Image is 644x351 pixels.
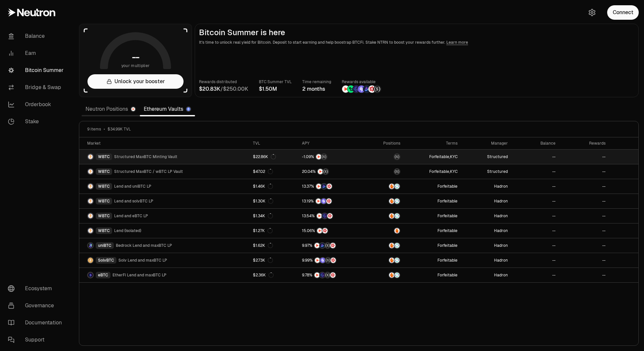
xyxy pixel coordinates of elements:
a: $22.86K [249,150,298,164]
img: NTRN [318,169,323,174]
a: Forfeitable [404,179,461,194]
button: Forfeitable [437,228,458,233]
p: It's time to unlock real yield for Bitcoin. Deposit to start earning and help boostrap BTCFi. Sta... [199,39,634,46]
button: KYC [450,169,458,174]
button: NTRNBedrock DiamondsMars Fragments [302,183,361,190]
button: NTRNStructured Points [302,168,361,175]
span: your multiplier [121,62,150,69]
a: Earn [3,45,71,62]
div: $22.86K [253,154,276,159]
img: Neutron Logo [131,107,135,111]
img: Mars Fragments [326,199,332,204]
button: NTRNBedrock DiamondsStructured PointsMars Fragments [302,242,361,249]
img: Amber [389,243,394,248]
a: Hadron [461,253,512,268]
img: Structured Points [325,258,331,263]
a: Neutron Positions [82,103,140,116]
button: Connect [607,5,639,20]
a: -- [512,238,559,253]
a: AmberSupervault [365,253,404,268]
img: maxBTC [394,154,400,159]
button: Forfeitable [437,272,458,278]
img: uniBTC Logo [88,243,93,248]
a: NTRNSolv PointsMars Fragments [298,194,365,208]
span: Solv Lend and maxBTC LP [118,258,167,263]
a: WBTC LogoWBTCStructured MaxBTC / wBTC LP Vault [79,164,249,179]
img: Solv Points [358,85,365,93]
div: $47.02 [253,169,273,174]
button: NTRNSolv PointsStructured PointsMars Fragments [302,257,361,264]
div: Market [87,141,245,146]
a: Forfeitable [404,253,461,268]
a: $1.30K [249,194,298,208]
button: maxBTC [369,168,400,175]
a: -- [512,179,559,194]
span: Lend (Isolated) [114,228,141,233]
a: Ecosystem [3,280,71,297]
button: Forfeitable [429,154,449,159]
a: -- [559,238,609,253]
img: EtherFi Points [322,213,327,219]
a: $1.46K [249,179,298,194]
div: WBTC [96,227,112,234]
img: NTRN [317,213,322,219]
a: Bridge & Swap [3,79,71,96]
a: -- [512,194,559,208]
span: EtherFi Lend and maxBTC LP [112,272,166,278]
img: Bedrock Diamonds [363,85,370,93]
a: Forfeitable [404,209,461,223]
span: Lend and eBTC LP [114,213,148,219]
h2: Bitcoin Summer is here [199,28,634,37]
a: uniBTC LogouniBTCBedrock Lend and maxBTC LP [79,238,249,253]
span: , [429,154,458,159]
img: NTRN [314,272,320,278]
a: -- [512,164,559,179]
img: WBTC Logo [88,169,93,174]
a: Ethereum Vaults [140,103,195,116]
a: NTRNMars Fragments [298,223,365,238]
img: Solv Points [321,199,326,204]
a: NTRNBedrock DiamondsStructured PointsMars Fragments [298,238,365,253]
a: WBTC LogoWBTCLend (Isolated) [79,223,249,238]
img: Bedrock Diamonds [320,243,325,248]
img: NTRN [316,154,321,159]
a: Bitcoin Summer [3,62,71,79]
img: Structured Points [321,154,327,159]
div: WBTC [96,153,112,160]
a: Forfeitable [404,223,461,238]
img: Structured Points [325,243,330,248]
img: Bedrock Diamonds [321,184,327,189]
img: NTRN [316,199,321,204]
img: Supervault [394,243,400,248]
span: 9 items [87,127,101,132]
a: Learn more [446,40,468,45]
button: maxBTC [369,153,400,160]
a: AmberSupervault [365,179,404,194]
img: EtherFi Points [320,272,325,278]
span: Lend and uniBTC LP [114,184,151,189]
a: SolvBTC LogoSolvBTCSolv Lend and maxBTC LP [79,253,249,268]
img: WBTC Logo [88,199,93,204]
a: -- [559,209,609,223]
img: Amber [389,184,394,189]
a: WBTC LogoWBTCStructured MaxBTC Minting Vault [79,150,249,164]
a: -- [512,209,559,223]
img: Supervault [394,199,400,204]
img: Mars Fragments [327,184,332,189]
img: WBTC Logo [88,184,93,189]
img: Structured Points [325,272,330,278]
div: SolvBTC [96,257,116,264]
div: $1.34K [253,213,273,219]
img: Structured Points [374,85,381,93]
a: eBTC LogoeBTCEtherFi Lend and maxBTC LP [79,268,249,282]
a: Support [3,331,71,348]
div: / [199,85,248,93]
img: Supervault [394,258,400,263]
img: Structured Points [323,169,328,174]
a: Structured [461,164,512,179]
a: Forfeitable,KYC [404,164,461,179]
img: Supervault [394,184,400,189]
a: Structured [461,150,512,164]
button: NTRNMars Fragments [302,227,361,234]
a: Governance [3,297,71,314]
